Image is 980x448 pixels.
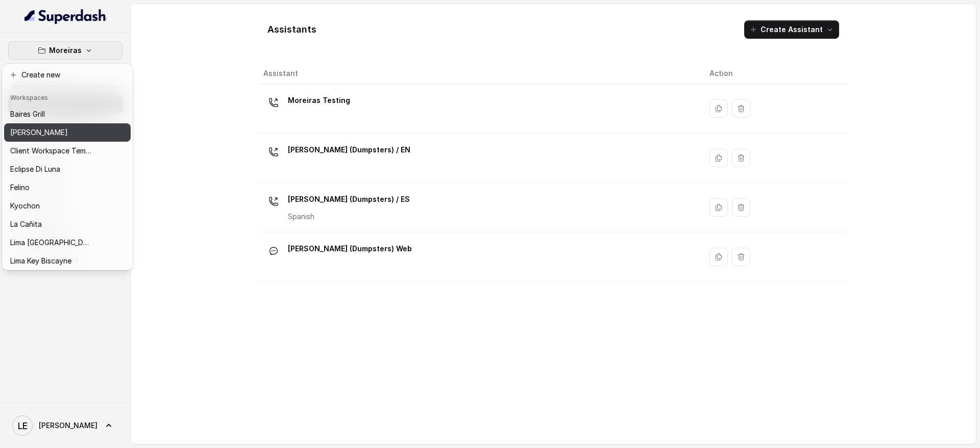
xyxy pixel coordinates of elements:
p: Eclipse Di Luna [10,163,60,175]
p: Lima [GEOGRAPHIC_DATA] [10,236,92,249]
p: Lima Key Biscayne [10,255,71,267]
p: Moreiras [49,44,82,57]
div: Moreiras [2,64,133,270]
p: La Cañita [10,218,42,230]
button: Create new [4,66,131,84]
p: Felino [10,181,30,194]
p: Client Workspace Template [10,145,92,157]
p: Baires Grill [10,108,45,120]
p: Kyochon [10,200,40,212]
p: [PERSON_NAME] [10,126,68,139]
button: Moreiras [8,41,122,60]
header: Workspaces [4,89,131,105]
